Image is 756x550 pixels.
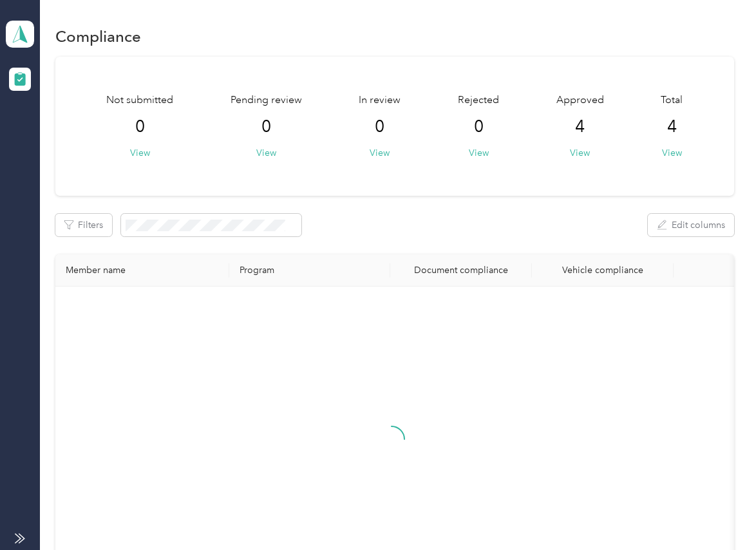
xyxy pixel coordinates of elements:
button: View [130,146,150,160]
button: Filters [55,214,112,236]
span: In review [359,93,401,108]
span: 0 [375,117,384,137]
h1: Compliance [55,30,141,43]
iframe: Everlance-gr Chat Button Frame [684,478,756,550]
div: Vehicle compliance [542,265,663,276]
button: View [570,146,590,160]
span: 0 [261,117,271,137]
span: Rejected [458,93,499,108]
button: View [469,146,489,160]
th: Program [229,254,390,287]
span: 4 [575,117,585,137]
span: Not submitted [106,93,173,108]
span: Pending review [231,93,302,108]
button: View [662,146,682,160]
span: 0 [474,117,484,137]
span: Total [661,93,683,108]
span: Approved [556,93,604,108]
button: View [370,146,390,160]
button: Edit columns [648,214,734,236]
div: Document compliance [401,265,522,276]
span: 0 [135,117,145,137]
button: View [256,146,276,160]
th: Member name [55,254,229,287]
span: 4 [667,117,677,137]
